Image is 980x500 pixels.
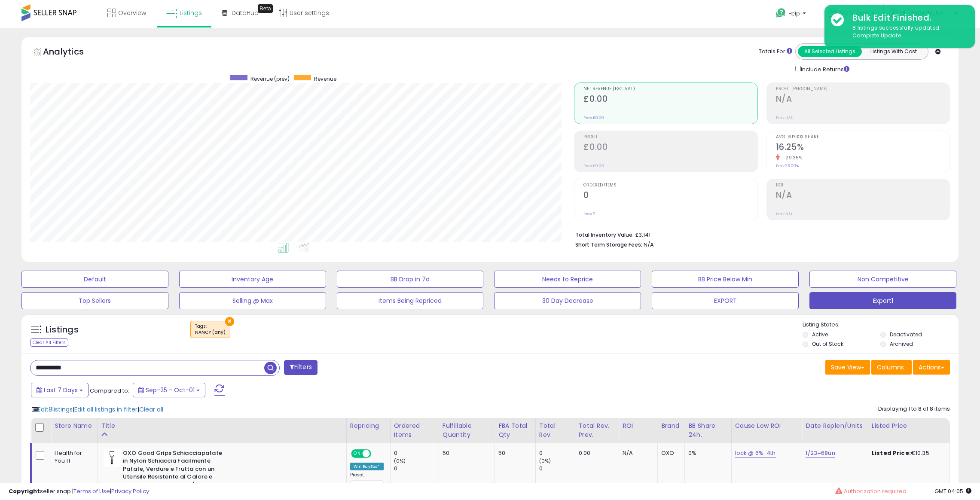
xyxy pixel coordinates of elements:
div: 8 listings successfully updated. [846,24,968,40]
div: Title [101,421,343,430]
h2: N/A [776,94,949,106]
label: Deactivated [890,331,922,338]
span: Last 7 Days [44,386,78,394]
small: Prev: N/A [776,211,793,216]
span: Edit 8 listings [38,405,73,414]
span: Tags : [195,323,226,336]
h2: N/A [776,190,949,202]
span: Profit [583,135,757,140]
a: Privacy Policy [111,487,149,495]
div: 0 [394,465,439,473]
div: Total Rev. [539,421,571,439]
button: Default [21,271,168,288]
span: ON [352,450,363,457]
div: Health for You IT [55,449,91,465]
span: N/A [644,241,654,249]
div: 50 [443,449,488,457]
span: Columns [877,363,904,372]
a: Terms of Use [73,487,110,495]
div: Win BuyBox * [350,463,384,470]
small: (0%) [539,457,551,464]
th: CSV column name: cust_attr_4_Date Replen/Units [802,418,868,443]
div: Preset: [350,472,384,491]
b: Short Term Storage Fees: [575,241,642,248]
div: 0% [688,449,724,457]
small: Prev: £0.00 [583,163,604,168]
div: Brand [661,421,681,430]
div: 0.00 [579,449,613,457]
div: Bulk Edit Finished. [846,12,968,24]
button: × [225,317,234,326]
span: ROI [776,183,949,188]
div: 50 [498,449,529,457]
span: DataHub [232,9,259,17]
button: Save View [825,360,870,375]
div: ROI [623,421,654,430]
div: Listed Price [872,421,946,430]
div: 0 [539,449,575,457]
button: Items Being Repriced [337,292,484,309]
a: Help [769,1,815,28]
b: Listed Price: [872,449,911,457]
button: All Selected Listings [798,46,862,57]
label: Active [812,331,828,338]
a: lock @ 6%-4th [735,449,776,457]
button: Last 7 Days [31,383,89,397]
span: Compared to: [90,387,129,395]
label: Out of Stock [812,340,843,348]
label: Archived [890,340,913,348]
small: (0%) [394,457,406,464]
a: 1/23=68un [806,449,835,457]
div: Total Rev. Prev. [579,421,616,439]
h2: 0 [583,190,757,202]
span: 2025-10-10 04:05 GMT [934,487,971,495]
div: Date Replen/Units [806,421,864,430]
div: Fulfillable Quantity [443,421,491,439]
li: £3,141 [575,229,943,239]
div: 0 [539,465,575,473]
span: Clear all [139,405,163,414]
button: Actions [913,360,950,375]
img: 21oJs2dL6BL._SL40_.jpg [104,449,121,466]
i: Get Help [775,8,786,18]
div: NANCY (any) [195,329,226,335]
div: Store Name [55,421,94,430]
span: Avg. Buybox Share [776,135,949,140]
small: Prev: 23.00% [776,163,799,168]
button: 30 Day Decrease [494,292,641,309]
div: Tooltip anchor [258,4,273,13]
b: Total Inventory Value: [575,231,634,238]
div: OXO [661,449,678,457]
u: Complete Update [852,32,901,39]
button: Sep-25 - Oct-01 [133,383,205,397]
span: Profit [PERSON_NAME] [776,87,949,91]
button: Top Sellers [21,292,168,309]
button: Filters [284,360,318,375]
div: Include Returns [789,64,860,74]
b: OXO Good Grips Schiacciapatate in Nylon Schiaccia Facilmente Patate, Verdure e Frutta con un Uten... [123,449,227,499]
div: Clear All Filters [30,338,68,347]
button: Needs to Reprice [494,271,641,288]
small: Prev: N/A [776,115,793,120]
small: Prev: 0 [583,211,595,216]
div: Displaying 1 to 8 of 8 items [878,405,950,413]
div: seller snap | | [9,488,149,496]
p: Listing States: [803,321,959,329]
div: €10.35 [872,449,943,457]
span: Revenue (prev) [250,75,290,82]
h2: £0.00 [583,142,757,154]
h5: Listings [46,324,79,336]
div: Totals For [759,48,792,56]
strong: Copyright [9,487,40,495]
button: Listings With Cost [861,46,925,57]
div: FBA Total Qty [498,421,532,439]
span: Help [788,10,800,17]
span: Edit all listings in filter [74,405,137,414]
span: Net Revenue (Exc. VAT) [583,87,757,91]
button: Columns [871,360,912,375]
button: EXPORT [652,292,799,309]
th: CSV column name: cust_attr_5_Cause Low ROI [731,418,802,443]
div: 0 [394,449,439,457]
div: | | [32,405,163,414]
button: Non Competitive [809,271,956,288]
